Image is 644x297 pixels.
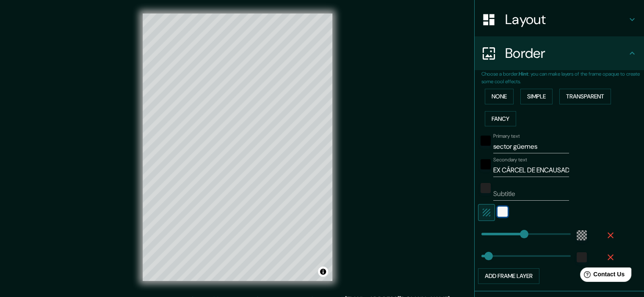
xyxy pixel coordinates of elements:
button: Simple [520,89,553,104]
button: color-222222 [481,183,491,193]
button: color-F8F7F7 [498,207,508,217]
button: black [481,159,491,169]
button: Add frame layer [478,268,539,284]
h4: Border [505,45,627,62]
button: color-55555544 [577,230,587,240]
label: Secondary text [493,156,527,163]
button: color-222222 [577,252,587,262]
h4: Layout [505,11,627,28]
button: Transparent [559,89,611,104]
button: Fancy [485,111,516,127]
label: Primary text [493,133,520,140]
p: Choose a border. : you can make layers of the frame opaque to create some cool effects. [481,70,644,85]
button: black [481,136,491,146]
div: Border [475,36,644,70]
button: None [485,89,514,104]
div: Layout [475,3,644,36]
b: Hint [519,71,528,77]
button: Toggle attribution [318,267,328,277]
iframe: Help widget launcher [569,264,635,288]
